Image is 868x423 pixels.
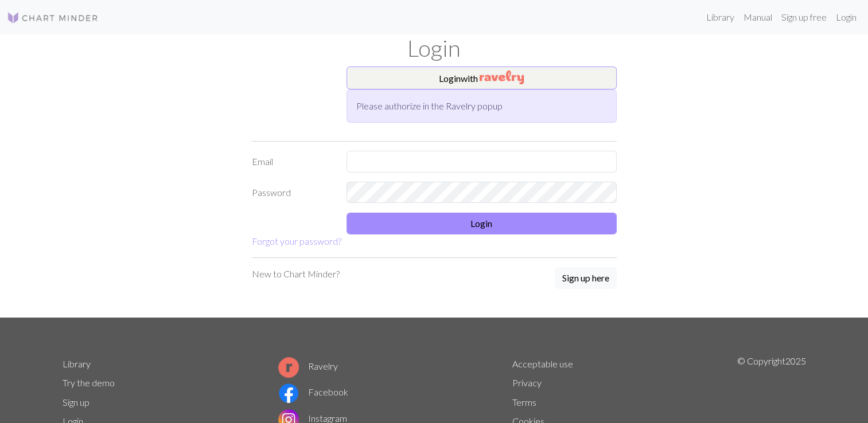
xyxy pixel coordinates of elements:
a: Library [63,358,91,369]
img: Logo [7,11,99,25]
a: Try the demo [63,377,115,388]
a: Terms [512,397,536,408]
img: Ravelry logo [278,357,299,378]
a: Forgot your password? [252,236,341,246]
button: Loginwith [347,66,617,89]
img: Facebook logo [278,383,299,404]
a: Ravelry [278,361,338,371]
a: Sign up here [555,267,617,290]
label: Password [245,182,340,203]
h1: Login [56,34,813,62]
a: Library [702,6,739,29]
a: Sign up free [777,6,831,29]
label: Email [245,151,340,173]
button: Login [347,213,617,234]
a: Login [831,6,861,29]
a: Manual [739,6,777,29]
a: Acceptable use [512,358,573,369]
img: Ravelry [480,70,524,84]
div: Please authorize in the Ravelry popup [347,89,617,123]
a: Sign up [63,397,89,408]
a: Privacy [512,377,542,388]
p: New to Chart Minder? [252,267,340,281]
button: Sign up here [555,267,617,289]
a: Facebook [278,386,348,397]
